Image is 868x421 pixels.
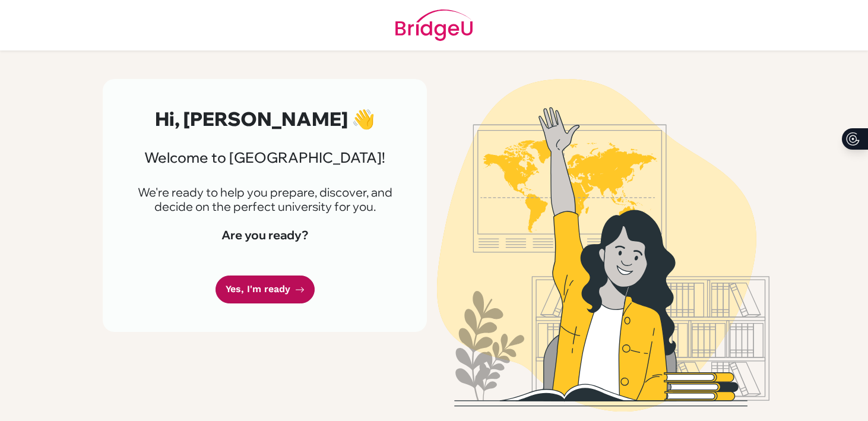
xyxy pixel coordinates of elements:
[131,107,398,130] h2: Hi, [PERSON_NAME] 👋
[131,228,398,242] h4: Are you ready?
[216,276,315,303] a: Yes, I'm ready
[131,149,398,166] h3: Welcome to [GEOGRAPHIC_DATA]!
[131,185,398,214] p: We're ready to help you prepare, discover, and decide on the perfect university for you.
